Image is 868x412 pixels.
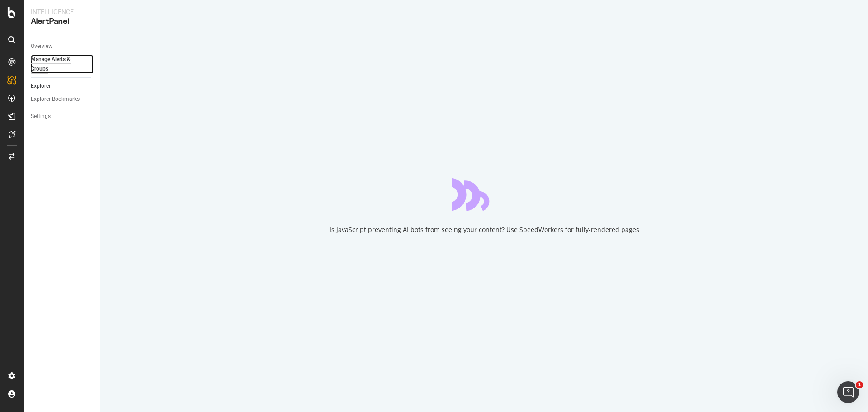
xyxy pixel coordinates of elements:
[31,112,51,121] div: Settings
[31,55,85,74] div: Manage Alerts & Groups
[330,225,639,234] div: Is JavaScript preventing AI bots from seeing your content? Use SpeedWorkers for fully-rendered pages
[31,16,93,27] div: AlertPanel
[31,7,93,16] div: Intelligence
[31,112,94,121] a: Settings
[837,381,859,403] iframe: Intercom live chat
[31,42,52,51] div: Overview
[452,178,517,211] div: animation
[856,381,863,388] span: 1
[31,81,51,91] div: Explorer
[31,95,80,104] div: Explorer Bookmarks
[31,81,94,91] a: Explorer
[31,55,94,74] a: Manage Alerts & Groups
[31,95,94,104] a: Explorer Bookmarks
[31,42,94,51] a: Overview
